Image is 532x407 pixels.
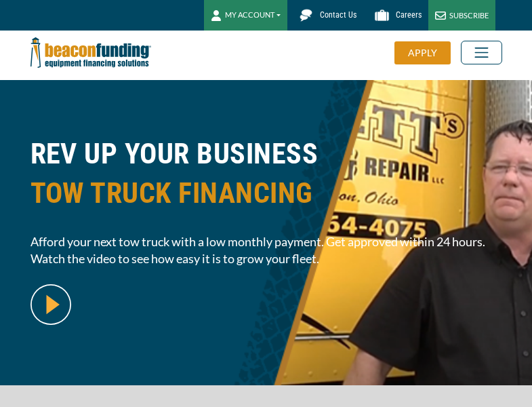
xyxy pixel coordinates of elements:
a: APPLY [394,41,461,64]
span: Contact Us [320,10,356,20]
img: Beacon Funding Corporation logo [30,31,151,75]
img: Beacon Funding Careers [370,3,394,27]
a: Careers [363,3,428,27]
a: Contact Us [287,3,363,27]
h1: REV UP YOUR BUSINESS [30,134,502,223]
img: Beacon Funding chat [294,3,318,27]
span: Careers [396,10,422,20]
button: Toggle navigation [461,41,502,64]
span: TOW TRUCK FINANCING [30,174,502,213]
span: Afford your next tow truck with a low monthly payment. Get approved within 24 hours. Watch the vi... [30,233,502,267]
div: APPLY [394,41,451,64]
img: video modal pop-up play button [30,284,71,325]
